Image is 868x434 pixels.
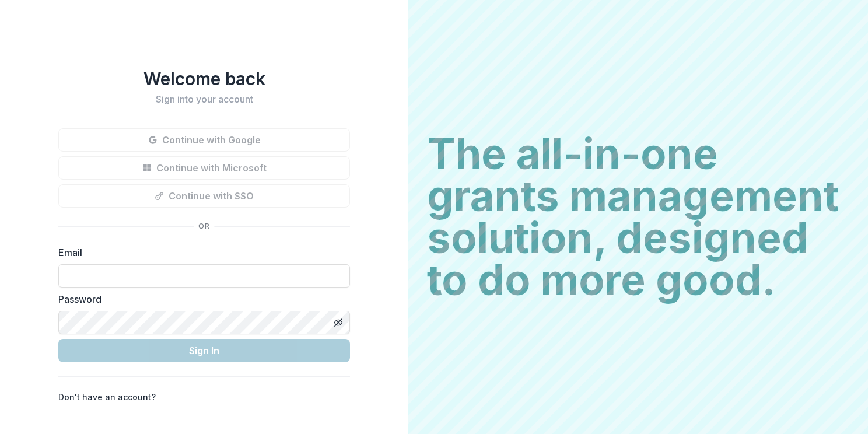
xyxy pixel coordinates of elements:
[58,292,343,306] label: Password
[58,184,350,208] button: Continue with SSO
[58,128,350,152] button: Continue with Google
[58,391,156,403] p: Don't have an account?
[58,156,350,180] button: Continue with Microsoft
[329,313,348,332] button: Toggle password visibility
[58,339,350,362] button: Sign In
[58,246,343,260] label: Email
[58,94,350,105] h2: Sign into your account
[58,68,350,89] h1: Welcome back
